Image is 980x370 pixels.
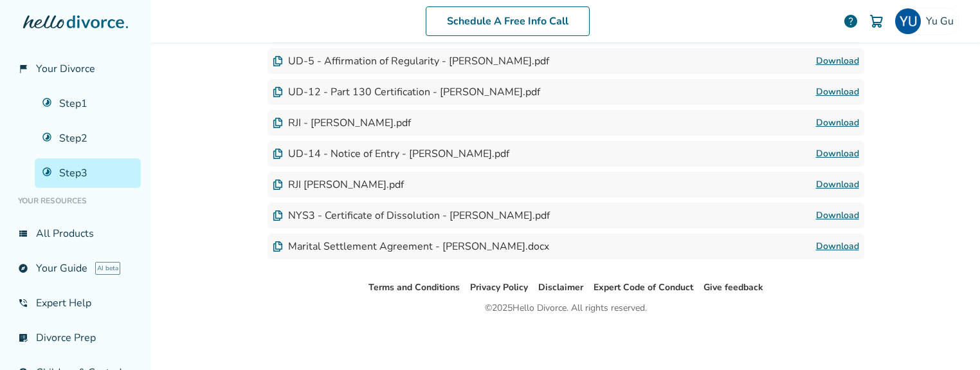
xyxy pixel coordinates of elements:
span: Your Divorce [36,62,95,76]
a: Terms and Conditions [368,281,460,293]
a: Privacy Policy [470,281,528,293]
img: Document [273,56,283,66]
div: © 2025 Hello Divorce. All rights reserved. [485,301,647,316]
span: phone_in_talk [18,298,28,308]
li: Disclaimer [538,280,583,295]
a: Step1 [35,89,141,118]
img: Document [273,241,283,252]
div: UD-14 - Notice of Entry - [PERSON_NAME].pdf [273,147,509,161]
span: explore [18,263,28,273]
div: RJI - [PERSON_NAME].pdf [273,116,411,130]
img: Document [273,210,283,221]
div: UD-12 - Part 130 Certification - [PERSON_NAME].pdf [273,85,540,99]
a: Download [816,146,859,162]
span: Yu Gu [926,14,959,28]
span: flag_2 [18,64,28,74]
a: phone_in_talkExpert Help [10,288,141,318]
a: Download [816,53,859,69]
li: Your Resources [10,188,141,214]
li: Give feedback [703,280,763,295]
img: Document [273,118,283,128]
a: view_listAll Products [10,219,141,248]
a: help [843,14,858,29]
a: exploreYour GuideAI beta [10,254,141,283]
a: Download [816,84,859,100]
span: view_list [18,228,28,239]
a: Step3 [35,158,141,188]
a: Download [816,208,859,223]
img: Document [273,87,283,97]
a: flag_2Your Divorce [10,54,141,84]
a: Download [816,177,859,192]
a: Schedule A Free Info Call [426,6,590,36]
a: Step2 [35,124,141,153]
img: YU GU [895,8,921,34]
span: AI beta [95,262,120,275]
div: RJI [PERSON_NAME].pdf [273,178,404,192]
img: Document [273,149,283,159]
div: NYS3 - Certificate of Dissolution - [PERSON_NAME].pdf [273,208,550,223]
div: UD-5 - Affirmation of Regularity - [PERSON_NAME].pdf [273,54,549,68]
div: Marital Settlement Agreement - [PERSON_NAME].docx [273,239,549,254]
a: list_alt_checkDivorce Prep [10,323,141,353]
a: Download [816,115,859,131]
span: list_alt_check [18,333,28,343]
a: Download [816,239,859,254]
img: Document [273,180,283,190]
img: Cart [869,14,884,29]
a: Expert Code of Conduct [594,281,693,293]
iframe: Chat Widget [916,308,980,370]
